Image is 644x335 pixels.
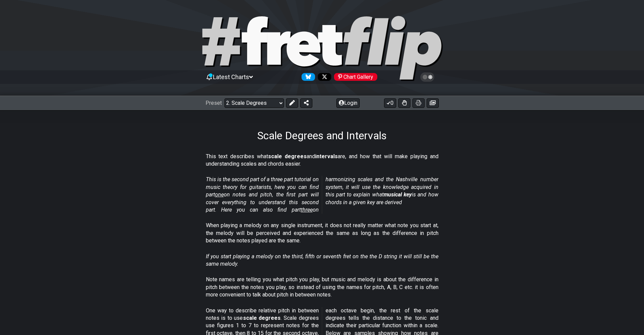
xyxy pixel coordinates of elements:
[315,73,331,81] a: Follow #fretflip at X
[315,153,338,160] strong: intervals
[213,73,249,80] span: Latest Charts
[206,253,438,267] em: If you start playing a melody on the third, fifth or seventh fret on the the D string it will sti...
[331,73,377,81] a: #fretflip at Pinterest
[424,74,431,80] span: Toggle light / dark theme
[384,98,396,108] button: 0
[299,73,315,81] a: Follow #fretflip at Bluesky
[257,129,387,142] h1: Scale Degrees and Intervals
[301,207,313,213] span: three
[300,98,312,108] button: Share Preset
[427,98,439,108] button: Create image
[336,98,360,108] button: Login
[206,276,438,298] p: Note names are telling you what pitch you play, but music and melody is about the difference in p...
[224,98,284,108] select: Preset
[398,98,410,108] button: Toggle Dexterity for all fretkits
[412,98,425,108] button: Print
[206,222,438,244] p: When playing a melody on any single instrument, it does not really matter what note you start at,...
[334,73,377,81] div: Chart Gallery
[215,191,224,198] span: one
[206,153,438,168] p: This text describes what and are, and how that will make playing and understanding scales and cho...
[268,153,307,160] strong: scale degrees
[243,315,281,321] strong: scale degrees
[384,191,412,198] strong: musical key
[286,98,298,108] button: Edit Preset
[206,176,438,213] em: This is the second part of a three part tutorial on music theory for guitarists, here you can fin...
[206,100,222,106] span: Preset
